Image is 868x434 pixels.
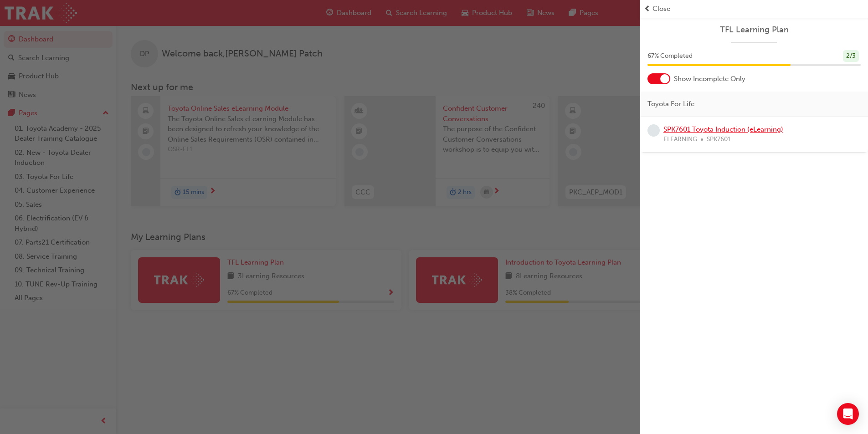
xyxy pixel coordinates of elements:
[674,74,745,84] span: Show Incomplete Only
[647,99,694,109] span: Toyota For Life
[707,134,731,145] span: SPK7601
[843,50,859,62] div: 2 / 3
[647,25,861,35] a: TFL Learning Plan
[837,403,859,425] div: Open Intercom Messenger
[644,4,864,14] button: prev-iconClose
[644,4,651,14] span: prev-icon
[663,125,783,133] a: SPK7601 Toyota Induction (eLearning)
[647,124,660,137] span: learningRecordVerb_NONE-icon
[647,51,693,61] span: 67 % Completed
[663,134,697,145] span: ELEARNING
[652,4,670,14] span: Close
